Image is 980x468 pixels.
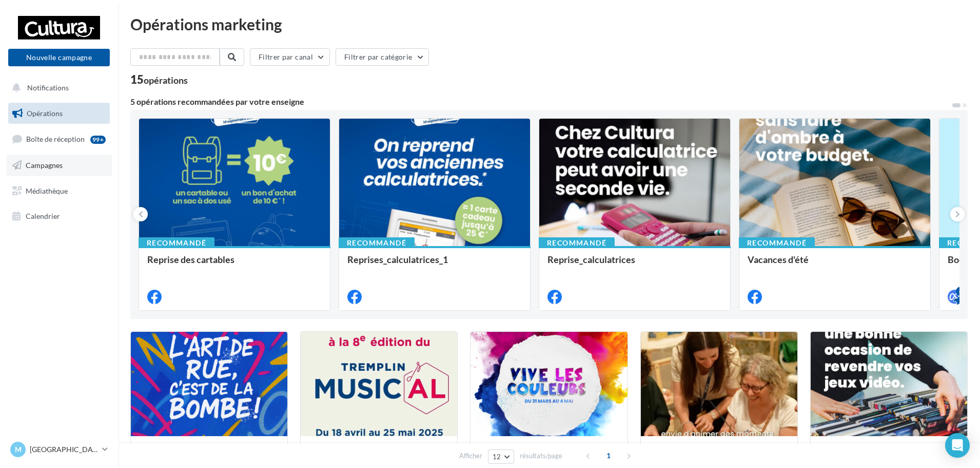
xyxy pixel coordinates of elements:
[6,155,112,176] a: Campagnes
[15,444,22,455] span: M
[748,254,922,275] div: Vacances d'été
[130,16,968,32] div: Opérations marketing
[6,128,112,150] a: Boîte de réception99+
[26,135,85,143] span: Boîte de réception
[336,48,429,66] button: Filtrer par catégorie
[144,76,188,85] div: opérations
[8,440,110,459] a: M [GEOGRAPHIC_DATA]
[339,237,415,249] div: Recommandé
[493,453,501,461] span: 12
[539,237,615,249] div: Recommandé
[945,433,970,458] div: Open Intercom Messenger
[547,254,722,275] div: Reprise_calculatrices
[130,74,188,85] div: 15
[347,254,522,275] div: Reprises_calculatrices_1
[600,447,617,464] span: 1
[739,237,815,249] div: Recommandé
[27,83,69,92] span: Notifications
[6,180,112,202] a: Médiathèque
[6,205,112,227] a: Calendrier
[26,186,68,195] span: Médiathèque
[6,77,108,99] button: Notifications
[130,98,951,106] div: 5 opérations recommandées par votre enseigne
[520,451,562,461] span: résultats/page
[147,254,322,275] div: Reprise des cartables
[27,109,63,118] span: Opérations
[250,48,330,66] button: Filtrer par canal
[8,49,110,66] button: Nouvelle campagne
[26,212,60,220] span: Calendrier
[139,237,214,249] div: Recommandé
[6,103,112,124] a: Opérations
[90,136,106,144] div: 99+
[459,451,482,461] span: Afficher
[30,444,98,455] p: [GEOGRAPHIC_DATA]
[488,450,514,464] button: 12
[956,287,965,296] div: 4
[26,161,63,170] span: Campagnes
